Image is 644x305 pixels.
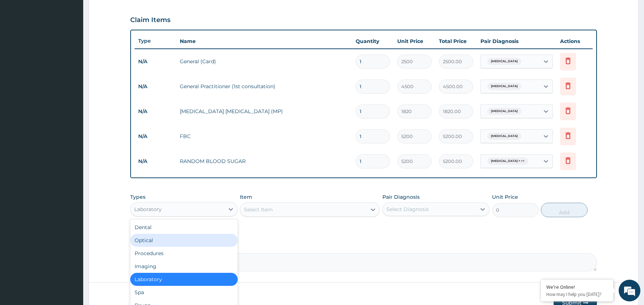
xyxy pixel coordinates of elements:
button: Add [541,203,588,217]
td: General Practitioner (1st consultation) [176,79,352,94]
td: N/A [135,80,176,93]
td: N/A [135,155,176,168]
th: Total Price [435,34,477,48]
td: RANDOM BLOOD SUGAR [176,154,352,168]
div: Select Diagnosis [386,206,429,213]
label: Pair Diagnosis [382,193,420,201]
td: N/A [135,55,176,68]
td: General (Card) [176,54,352,69]
th: Pair Diagnosis [477,34,556,48]
div: Procedures [130,247,238,260]
span: [MEDICAL_DATA] [487,133,521,140]
div: Optical [130,234,238,247]
label: Types [130,194,145,200]
label: Item [240,193,252,201]
label: Unit Price [492,193,518,201]
span: [MEDICAL_DATA] [487,83,521,90]
th: Name [176,34,352,48]
div: Chat with us now [38,40,122,50]
textarea: Type your message and hit 'Enter' [4,197,138,223]
span: We're online! [42,91,100,164]
td: N/A [135,130,176,143]
td: N/A [135,105,176,118]
span: [MEDICAL_DATA] = ++ [487,158,528,165]
div: Select Item [244,206,273,213]
div: Laboratory [130,273,238,286]
td: FBC [176,129,352,143]
div: Minimize live chat window [119,4,136,21]
h3: Claim Items [130,16,170,24]
th: Quantity [352,34,394,48]
div: Dental [130,221,238,234]
th: Type [135,34,176,48]
img: d_794563401_company_1708531726252_794563401 [13,36,29,54]
div: Imaging [130,260,238,273]
th: Unit Price [394,34,435,48]
div: We're Online! [546,284,608,290]
div: Spa [130,286,238,299]
label: Comment [130,243,597,249]
td: [MEDICAL_DATA] [MEDICAL_DATA] (MP) [176,104,352,119]
th: Actions [556,34,593,48]
div: Laboratory [134,206,162,213]
span: [MEDICAL_DATA] [487,108,521,115]
p: How may I help you today? [546,291,608,297]
span: [MEDICAL_DATA] [487,58,521,65]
